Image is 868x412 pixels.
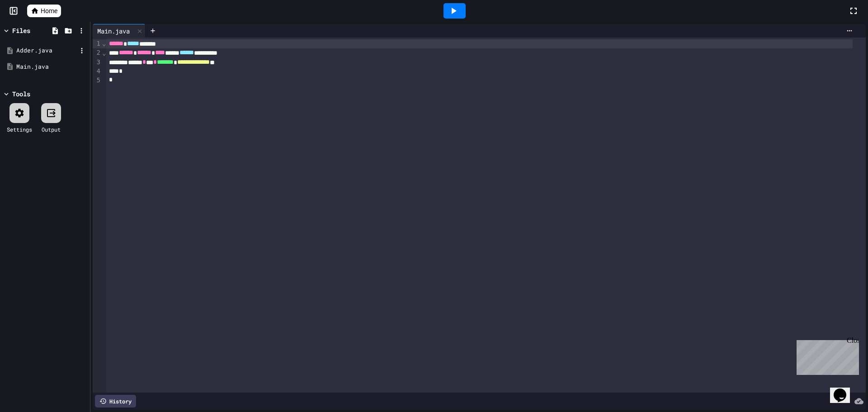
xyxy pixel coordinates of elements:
[93,24,146,38] div: Main.java
[4,4,62,57] div: Chat with us now!Close
[16,46,77,55] div: Adder.java
[93,26,134,36] div: Main.java
[7,125,32,133] div: Settings
[102,40,106,47] span: Fold line
[12,26,30,35] div: Files
[16,62,87,71] div: Main.java
[793,336,859,375] iframe: chat widget
[95,395,136,407] div: History
[93,76,102,85] div: 5
[102,49,106,57] span: Fold line
[42,125,61,133] div: Output
[93,58,102,67] div: 3
[41,6,57,15] span: Home
[27,5,61,17] a: Home
[93,48,102,57] div: 2
[93,39,102,48] div: 1
[12,89,30,99] div: Tools
[830,376,859,403] iframe: chat widget
[93,67,102,76] div: 4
